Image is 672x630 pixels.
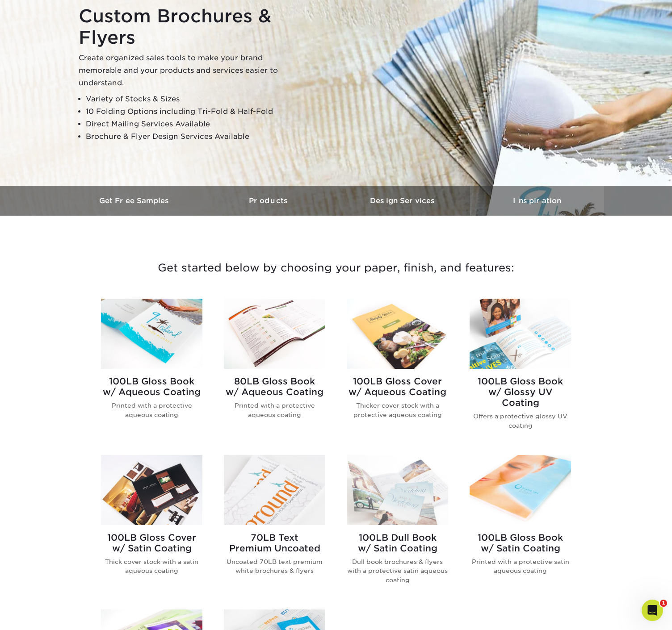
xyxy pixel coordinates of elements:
[224,557,325,576] p: Uncoated 70LB text premium white brochures & flyers
[470,557,571,576] p: Printed with a protective satin aqueous coating
[224,299,325,444] a: 80LB Gloss Book<br/>w/ Aqueous Coating Brochures & Flyers 80LB Gloss Bookw/ Aqueous Coating Print...
[86,130,302,143] li: Brochure & Flyer Design Services Available
[68,196,202,205] h3: Get Free Samples
[470,186,604,216] a: Inspiration
[68,186,202,216] a: Get Free Samples
[224,455,325,599] a: 70LB Text<br/>Premium Uncoated Brochures & Flyers 70LB TextPremium Uncoated Uncoated 70LB text pr...
[75,248,597,288] h3: Get started below by choosing your paper, finish, and features:
[470,299,571,369] img: 100LB Gloss Book<br/>w/ Glossy UV Coating Brochures & Flyers
[101,299,202,444] a: 100LB Gloss Book<br/>w/ Aqueous Coating Brochures & Flyers 100LB Gloss Bookw/ Aqueous Coating Pri...
[470,299,571,444] a: 100LB Gloss Book<br/>w/ Glossy UV Coating Brochures & Flyers 100LB Gloss Bookw/ Glossy UV Coating...
[101,455,202,599] a: 100LB Gloss Cover<br/>w/ Satin Coating Brochures & Flyers 100LB Gloss Coverw/ Satin Coating Thick...
[470,455,571,525] img: 100LB Gloss Book<br/>w/ Satin Coating Brochures & Flyers
[347,557,448,584] p: Dull book brochures & flyers with a protective satin aqueous coating
[224,455,325,525] img: 70LB Text<br/>Premium Uncoated Brochures & Flyers
[86,105,302,118] li: 10 Folding Options including Tri-Fold & Half-Fold
[79,52,302,89] p: Create organized sales tools to make your brand memorable and your products and services easier t...
[470,376,571,408] h2: 100LB Gloss Book w/ Glossy UV Coating
[347,532,448,554] h2: 100LB Dull Book w/ Satin Coating
[224,401,325,419] p: Printed with a protective aqueous coating
[660,600,667,607] span: 1
[101,376,202,397] h2: 100LB Gloss Book w/ Aqueous Coating
[347,455,448,599] a: 100LB Dull Book<br/>w/ Satin Coating Brochures & Flyers 100LB Dull Bookw/ Satin Coating Dull book...
[470,532,571,554] h2: 100LB Gloss Book w/ Satin Coating
[336,196,470,205] h3: Design Services
[86,93,302,105] li: Variety of Stocks & Sizes
[202,186,336,216] a: Products
[347,376,448,397] h2: 100LB Gloss Cover w/ Aqueous Coating
[101,532,202,554] h2: 100LB Gloss Cover w/ Satin Coating
[224,299,325,369] img: 80LB Gloss Book<br/>w/ Aqueous Coating Brochures & Flyers
[336,186,470,216] a: Design Services
[202,196,336,205] h3: Products
[470,196,604,205] h3: Inspiration
[224,376,325,397] h2: 80LB Gloss Book w/ Aqueous Coating
[79,5,302,48] h1: Custom Brochures & Flyers
[642,600,663,621] iframe: Intercom live chat
[470,455,571,599] a: 100LB Gloss Book<br/>w/ Satin Coating Brochures & Flyers 100LB Gloss Bookw/ Satin Coating Printed...
[347,299,448,369] img: 100LB Gloss Cover<br/>w/ Aqueous Coating Brochures & Flyers
[101,401,202,419] p: Printed with a protective aqueous coating
[347,401,448,419] p: Thicker cover stock with a protective aqueous coating
[470,412,571,430] p: Offers a protective glossy UV coating
[224,532,325,554] h2: 70LB Text Premium Uncoated
[86,118,302,130] li: Direct Mailing Services Available
[101,299,202,369] img: 100LB Gloss Book<br/>w/ Aqueous Coating Brochures & Flyers
[347,299,448,444] a: 100LB Gloss Cover<br/>w/ Aqueous Coating Brochures & Flyers 100LB Gloss Coverw/ Aqueous Coating T...
[347,455,448,525] img: 100LB Dull Book<br/>w/ Satin Coating Brochures & Flyers
[101,557,202,576] p: Thick cover stock with a satin aqueous coating
[101,455,202,525] img: 100LB Gloss Cover<br/>w/ Satin Coating Brochures & Flyers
